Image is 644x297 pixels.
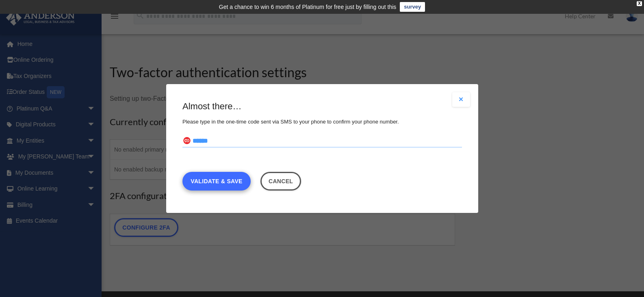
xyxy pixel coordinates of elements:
div: close [637,1,642,6]
button: Close modal [452,92,470,107]
a: survey [400,2,425,12]
h3: Almost there… [182,100,462,113]
button: Close this dialog window [260,172,301,191]
p: Please type in the one-time code sent via SMS to your phone to confirm your phone number. [182,117,462,127]
div: Get a chance to win 6 months of Platinum for free just by filling out this [219,2,397,12]
a: Validate & Save [182,172,251,191]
